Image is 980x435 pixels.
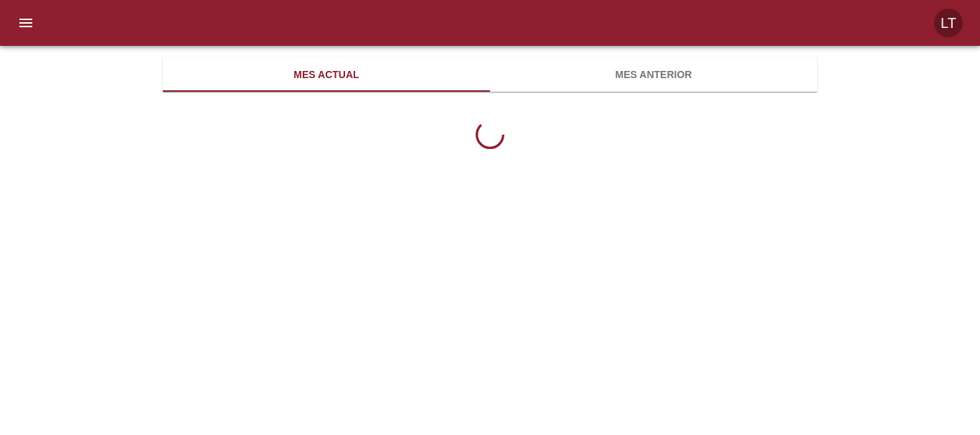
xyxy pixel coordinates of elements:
[9,6,43,40] button: menu
[934,9,963,37] div: Abrir información de usuario
[163,57,817,92] div: Tabs Mes Actual o Mes Anterior
[171,66,481,84] span: Mes actual
[499,66,809,84] span: Mes anterior
[934,9,963,37] div: LT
